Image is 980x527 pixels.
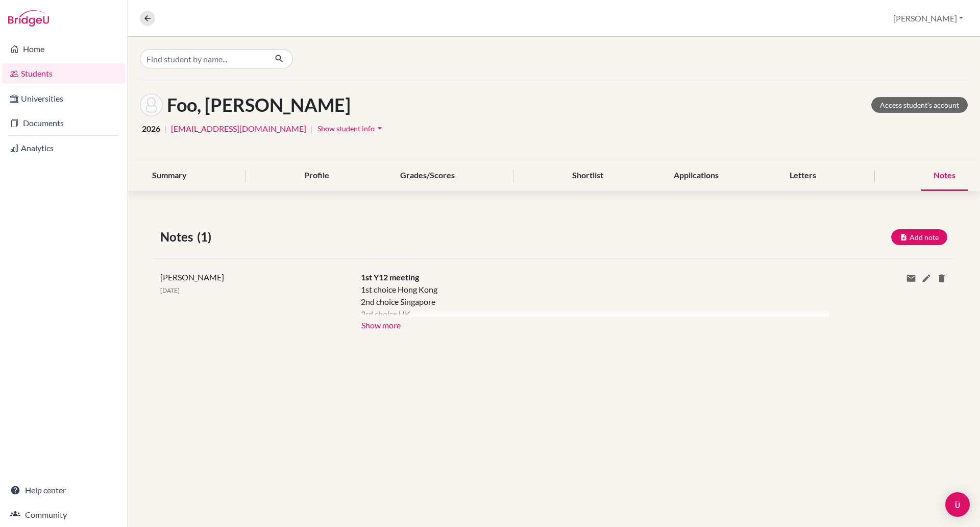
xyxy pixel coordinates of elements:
[777,161,828,191] div: Letters
[388,161,467,191] div: Grades/Scores
[8,10,49,27] img: Bridge-U
[2,113,125,133] a: Documents
[140,49,266,68] input: Find student by name...
[889,9,968,28] button: [PERSON_NAME]
[160,286,180,294] span: [DATE]
[317,124,375,133] span: Show student info
[160,272,224,282] span: [PERSON_NAME]
[292,161,341,191] div: Profile
[945,492,970,517] div: Open Intercom Messenger
[2,505,125,525] a: Community
[140,161,199,191] div: Summary
[871,97,968,113] a: Access student's account
[2,480,125,500] a: Help center
[140,93,163,116] img: Sheryl Foo's avatar
[2,138,125,158] a: Analytics
[361,283,814,317] div: 1st choice Hong Kong 2nd choice Singapore 3rd choice UK Interested in a Business or Marketing maj...
[310,123,313,135] span: |
[167,94,351,116] h1: Foo, [PERSON_NAME]
[361,272,419,282] span: 1st Y12 meeting
[171,123,306,135] a: [EMAIL_ADDRESS][DOMAIN_NAME]
[560,161,616,191] div: Shortlist
[2,39,125,59] a: Home
[317,121,385,136] button: Show student infoarrow_drop_down
[661,161,731,191] div: Applications
[142,123,160,135] span: 2026
[375,123,385,133] i: arrow_drop_down
[197,228,215,246] span: (1)
[361,317,401,332] button: Show more
[921,161,968,191] div: Notes
[164,123,167,135] span: |
[891,229,947,245] button: Add note
[2,63,125,84] a: Students
[160,228,197,246] span: Notes
[2,88,125,109] a: Universities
